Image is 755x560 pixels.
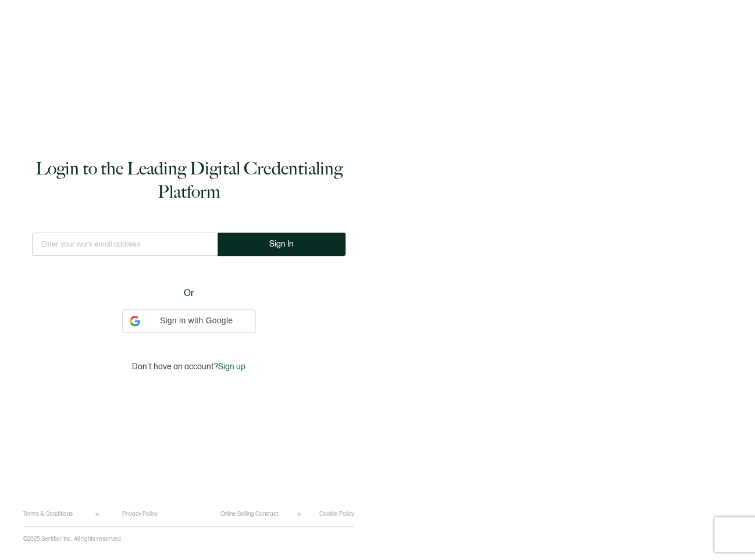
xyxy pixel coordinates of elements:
p: Don't have an account? [132,362,245,372]
span: Sign in with Google [145,315,248,327]
a: Terms & Conditions [23,511,73,518]
p: ©2025 Sertifier Inc.. All rights reserved. [23,536,122,543]
h1: Login to the Leading Digital Credentialing Platform [32,157,346,204]
span: Sign In [269,240,294,248]
a: Privacy Policy [122,511,158,518]
button: Sign In [218,233,346,256]
span: Sign up [218,362,245,372]
a: Online Selling Contract [220,511,278,518]
a: Cookie Policy [319,511,354,518]
input: Enter your work email address [32,233,218,256]
div: Sign in with Google [122,309,256,333]
span: Or [184,286,194,301]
